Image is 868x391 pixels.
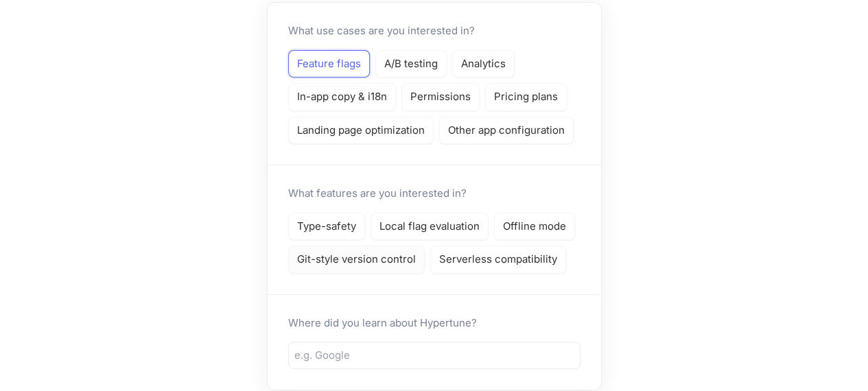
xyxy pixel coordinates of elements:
[294,348,574,364] input: e.g. Google
[297,89,387,105] p: In-app copy & i18n
[288,23,475,39] p: What use cases are you interested in?
[439,252,557,268] p: Serverless compatibility
[410,89,471,105] p: Permissions
[297,219,356,235] p: Type-safety
[494,89,558,105] p: Pricing plans
[461,56,506,72] p: Analytics
[384,56,438,72] p: A/B testing
[288,316,580,331] p: Where did you learn about Hypertune?
[503,219,566,235] p: Offline mode
[297,56,361,72] p: Feature flags
[448,123,565,139] p: Other app configuration
[379,219,480,235] p: Local flag evaluation
[297,123,425,139] p: Landing page optimization
[297,252,416,268] p: Git-style version control
[288,186,467,202] p: What features are you interested in?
